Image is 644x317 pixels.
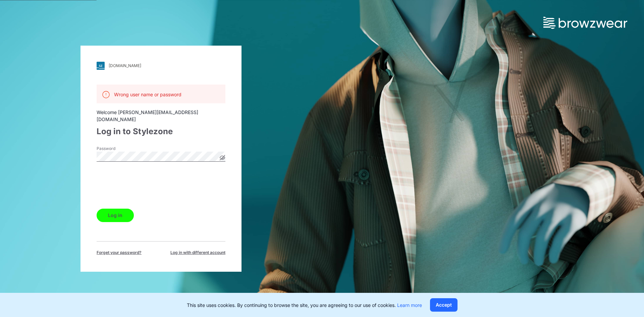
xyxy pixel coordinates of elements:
iframe: reCAPTCHA [97,172,199,198]
img: svg+xml;base64,PHN2ZyB3aWR0aD0iMjgiIGhlaWdodD0iMjgiIHZpZXdCb3g9IjAgMCAyOCAyOCIgZmlsbD0ibm9uZSIgeG... [97,62,105,70]
span: Forget your password? [97,250,142,256]
img: svg+xml;base64,PHN2ZyB3aWR0aD0iMjQiIGhlaWdodD0iMjQiIHZpZXdCb3g9IjAgMCAyNCAyNCIgZmlsbD0ibm9uZSIgeG... [102,91,110,99]
div: Welcome [PERSON_NAME][EMAIL_ADDRESS][DOMAIN_NAME] [97,109,225,123]
p: This site uses cookies. By continuing to browse the site, you are agreeing to our use of cookies. [187,302,422,309]
img: browzwear-logo.73288ffb.svg [543,17,627,29]
button: Log in [97,209,134,222]
span: Log in with different account [170,250,225,256]
button: Accept [430,298,458,312]
p: Wrong user name or password [114,91,181,98]
a: [DOMAIN_NAME] [97,62,225,70]
div: Log in to Stylezone [97,125,225,138]
div: [DOMAIN_NAME] [109,63,141,68]
label: Password [97,146,144,152]
a: Learn more [397,302,422,308]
